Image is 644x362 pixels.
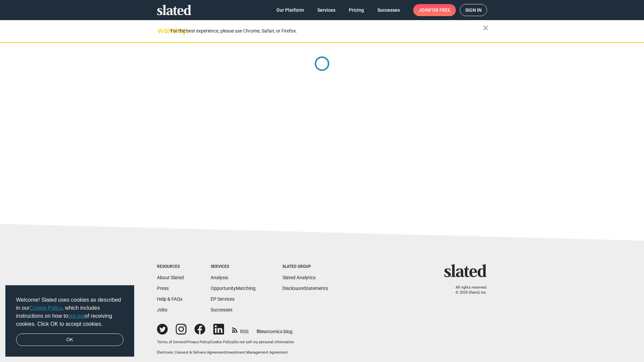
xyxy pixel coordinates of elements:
[372,4,405,16] a: Successes
[16,296,123,328] span: Welcome! Slated uses cookies as described in our , which includes instructions on how to of recei...
[257,323,292,335] a: filmonomics blog
[276,4,304,16] span: Our Platform
[465,4,482,16] span: Sign in
[343,4,369,16] a: Pricing
[5,285,134,357] div: cookieconsent
[157,286,169,291] a: Press
[225,350,226,355] span: |
[211,307,232,312] a: Successes
[211,286,256,291] a: OpportunityMatching
[16,334,123,346] a: dismiss cookie message
[482,24,490,32] mat-icon: close
[157,275,184,280] a: About Slated
[68,313,85,319] a: opt-out
[282,275,316,280] a: Slated Analytics
[234,340,294,345] button: Do not sell my personal information
[232,324,249,335] a: RSS
[448,285,487,295] p: All rights reserved. © 2025 Slated, Inc.
[185,340,186,344] span: |
[282,286,328,291] a: DisclosureStatements
[226,350,288,355] a: Investment Management Agreement
[419,4,450,16] span: Join
[210,340,211,344] span: |
[157,307,167,312] a: Jobs
[211,264,256,269] div: Services
[157,264,184,269] div: Resources
[157,340,185,344] a: Terms of Service
[257,329,265,334] span: film
[30,305,62,311] a: Cookie Policy
[186,340,210,344] a: Privacy Policy
[349,4,364,16] span: Pricing
[413,4,456,16] a: Joinfor free
[157,296,182,302] a: Help & FAQs
[157,350,225,355] a: Electronic Consent & Delivery Agreement
[233,340,234,344] span: |
[170,26,483,36] div: For the best experience, please use Chrome, Safari, or Firefox.
[211,275,228,280] a: Analysis
[429,4,450,16] span: for free
[460,4,487,16] a: Sign in
[211,340,233,344] a: Cookie Policy
[312,4,341,16] a: Services
[317,4,335,16] span: Services
[158,26,166,35] mat-icon: warning
[271,4,309,16] a: Our Platform
[211,296,234,302] a: EP Services
[282,264,328,269] div: Slated Group
[377,4,400,16] span: Successes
